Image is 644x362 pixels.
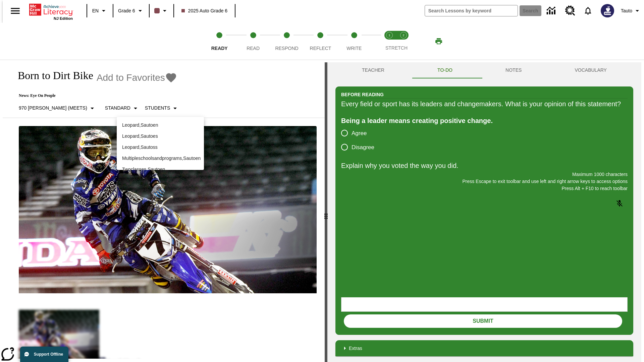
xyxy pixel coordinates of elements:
body: Explain why you voted the way you did. Maximum 1000 characters Press Alt + F10 to reach toolbar P... [3,5,98,11]
p: Leopard , Sautoen [122,122,199,129]
p: Leopard , Sautoes [122,133,199,140]
p: Leopard , Sautoss [122,144,199,151]
p: Twoclasses , Sautoen [122,166,199,173]
p: Multipleschoolsandprograms , Sautoen [122,155,199,162]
